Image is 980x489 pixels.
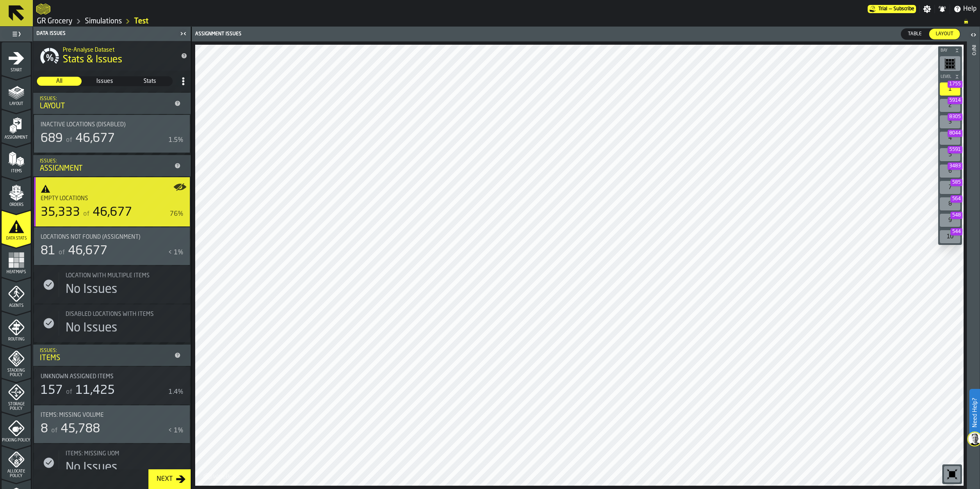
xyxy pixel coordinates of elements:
[948,80,962,88] span: 1755
[950,212,962,219] span: 548
[938,229,962,245] div: button-toolbar-undefined
[41,412,183,418] div: Title
[168,248,183,258] div: < 1%
[2,68,31,73] span: Start
[192,27,967,41] header: Assignment issues
[968,28,979,43] label: button-toggle-Open
[971,43,976,487] div: Info
[938,212,962,229] div: button-toolbar-undefined
[66,311,154,318] span: Disabled locations with Items
[61,423,100,435] span: 45,788
[901,29,928,39] div: thumb
[2,236,31,241] span: Data Stats
[41,195,88,202] span: Empty locations
[2,210,31,243] li: menu Data Stats
[938,73,962,81] button: button-
[51,427,57,434] span: of
[41,422,48,436] div: 8
[938,130,962,146] div: button-toolbar-undefined
[127,76,173,86] label: button-switch-multi-Stats
[34,266,190,304] div: stat-Location with multiple Items
[153,474,176,484] div: Next
[168,426,183,436] div: < 1%
[2,110,31,142] li: menu Assignment
[41,195,183,202] div: Title
[967,27,980,489] header: Info
[35,31,178,37] div: Data Issues
[950,179,962,186] span: 585
[938,81,962,97] div: button-toolbar-undefined
[66,311,173,318] div: Title
[2,311,31,344] li: menu Routing
[2,469,31,478] span: Allocate Policy
[41,195,173,202] div: Title
[2,304,31,308] span: Agents
[2,278,31,311] li: menu Agents
[2,368,31,377] span: Stacking Policy
[93,206,132,219] span: 46,677
[2,42,31,75] li: menu Start
[41,412,173,418] div: Title
[970,390,979,436] label: Need Help?
[41,373,183,380] div: Title
[948,146,962,153] span: 5591
[2,446,31,479] li: menu Allocate Policy
[2,135,31,140] span: Assignment
[878,6,887,12] span: Trial
[2,412,31,445] li: menu Picking Policy
[66,450,119,457] span: Items: Missing UOM
[41,234,140,240] span: Locations not found (Assignment)
[2,379,31,411] li: menu Storage Policy
[935,5,950,13] label: button-toggle-Notifications
[950,195,962,203] span: 564
[948,113,962,121] span: 8305
[83,77,127,85] span: Issues
[950,228,962,235] span: 544
[170,209,183,219] div: 76%
[940,82,960,96] div: 1
[2,143,31,176] li: menu Items
[34,227,190,265] div: stat-Locations not found (Assignment)
[197,468,243,484] a: logo-header
[940,181,960,194] div: 7
[34,115,190,153] div: stat-Inactive Locations (Disabled)
[34,304,190,342] div: stat-Disabled locations with Items
[40,164,171,173] div: Assignment
[66,272,173,279] div: Title
[942,464,962,484] div: button-toolbar-undefined
[2,169,31,174] span: Items
[63,53,122,66] span: Stats & Issues
[66,389,72,395] span: of
[36,16,977,26] nav: Breadcrumb
[33,41,191,71] div: title-Stats & Issues
[940,214,960,227] div: 9
[173,177,187,226] label: button-toggle-Show on Map
[40,102,171,111] div: Layout
[939,48,953,53] span: Bay
[940,230,960,243] div: 10
[938,55,962,73] div: button-toolbar-undefined
[75,133,115,145] span: 46,677
[938,163,962,179] div: button-toolbar-undefined
[929,29,960,39] div: thumb
[36,76,82,86] label: button-switch-multi-All
[83,211,89,217] span: of
[34,177,190,226] div: stat-Empty locations
[2,28,31,40] label: button-toggle-Toggle Full Menu
[938,196,962,212] div: button-toolbar-undefined
[938,114,962,130] div: button-toolbar-undefined
[194,31,580,37] div: Assignment issues
[948,130,962,137] span: 8044
[940,148,960,161] div: 5
[37,77,81,85] span: All
[901,28,929,40] label: button-switch-multi-Table
[36,2,50,16] a: logo-header
[41,234,183,240] div: Title
[128,77,172,85] span: Stats
[40,158,171,164] div: Issues:
[2,102,31,106] span: Layout
[2,270,31,274] span: Heatmaps
[134,17,148,26] a: link-to-/wh/i/e451d98b-95f6-4604-91ff-c80219f9c36d/simulations/848a1d9b-dbc7-46ca-ae29-3a5c8ae95001
[940,197,960,210] div: 8
[66,311,183,318] div: Title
